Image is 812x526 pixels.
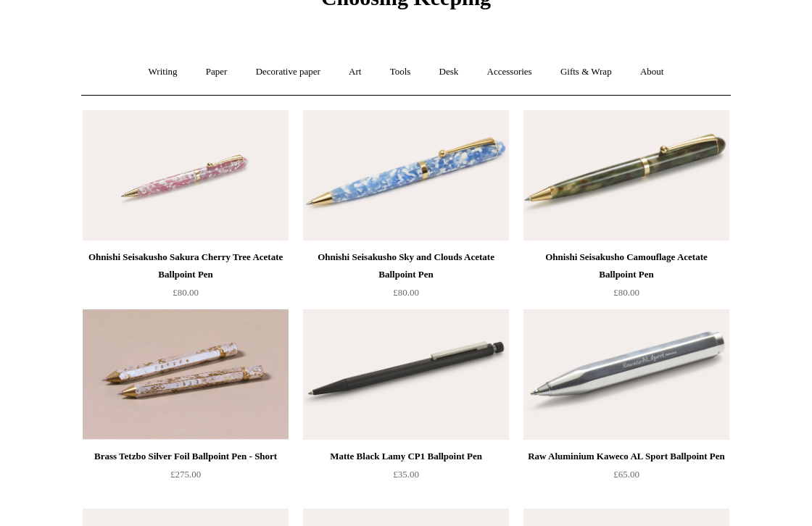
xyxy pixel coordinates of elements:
[170,469,201,480] span: £275.00
[86,448,285,465] div: Brass Tetzbo Silver Foil Ballpoint Pen - Short
[377,53,424,91] a: Tools
[303,249,509,308] a: Ohnishi Seisakusho Sky and Clouds Acetate Ballpoint Pen £80.00
[136,53,191,91] a: Writing
[523,309,729,440] a: Raw Aluminium Kaweco AL Sport Ballpoint Pen Raw Aluminium Kaweco AL Sport Ballpoint Pen
[243,53,333,91] a: Decorative paper
[393,287,419,298] span: £80.00
[303,448,509,507] a: Matte Black Lamy CP1 Ballpoint Pen £35.00
[173,287,199,298] span: £80.00
[307,448,505,465] div: Matte Black Lamy CP1 Ballpoint Pen
[83,110,289,241] a: Ohnishi Seisakusho Sakura Cherry Tree Acetate Ballpoint Pen Ohnishi Seisakusho Sakura Cherry Tree...
[83,309,289,440] a: Brass Tetzbo Silver Foil Ballpoint Pen - Short Brass Tetzbo Silver Foil Ballpoint Pen - Short
[303,309,509,440] a: Matte Black Lamy CP1 Ballpoint Pen Matte Black Lamy CP1 Ballpoint Pen
[83,249,289,308] a: Ohnishi Seisakusho Sakura Cherry Tree Acetate Ballpoint Pen £80.00
[83,309,289,440] img: Brass Tetzbo Silver Foil Ballpoint Pen - Short
[523,448,729,507] a: Raw Aluminium Kaweco AL Sport Ballpoint Pen £65.00
[307,249,505,283] div: Ohnishi Seisakusho Sky and Clouds Acetate Ballpoint Pen
[83,448,289,507] a: Brass Tetzbo Silver Foil Ballpoint Pen - Short £275.00
[393,469,419,480] span: £35.00
[303,309,509,440] img: Matte Black Lamy CP1 Ballpoint Pen
[627,53,677,91] a: About
[193,53,241,91] a: Paper
[336,53,374,91] a: Art
[523,110,729,241] img: Ohnishi Seisakusho Camouflage Acetate Ballpoint Pen
[303,110,509,241] img: Ohnishi Seisakusho Sky and Clouds Acetate Ballpoint Pen
[527,448,726,465] div: Raw Aluminium Kaweco AL Sport Ballpoint Pen
[523,249,729,308] a: Ohnishi Seisakusho Camouflage Acetate Ballpoint Pen £80.00
[613,287,639,298] span: £80.00
[613,469,639,480] span: £65.00
[547,53,625,91] a: Gifts & Wrap
[523,110,729,241] a: Ohnishi Seisakusho Camouflage Acetate Ballpoint Pen Ohnishi Seisakusho Camouflage Acetate Ballpoi...
[474,53,545,91] a: Accessories
[426,53,472,91] a: Desk
[83,110,289,241] img: Ohnishi Seisakusho Sakura Cherry Tree Acetate Ballpoint Pen
[303,110,509,241] a: Ohnishi Seisakusho Sky and Clouds Acetate Ballpoint Pen Ohnishi Seisakusho Sky and Clouds Acetate...
[86,249,285,283] div: Ohnishi Seisakusho Sakura Cherry Tree Acetate Ballpoint Pen
[527,249,726,283] div: Ohnishi Seisakusho Camouflage Acetate Ballpoint Pen
[523,309,729,440] img: Raw Aluminium Kaweco AL Sport Ballpoint Pen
